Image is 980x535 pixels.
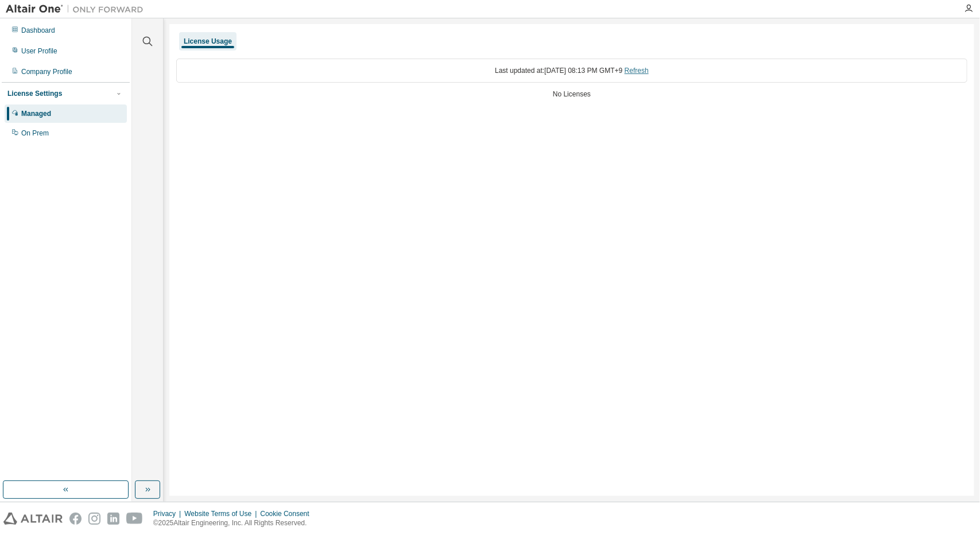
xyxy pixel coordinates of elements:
[107,513,119,525] img: linkedin.svg
[21,26,55,35] div: Dashboard
[7,89,62,98] div: License Settings
[184,509,260,518] div: Website Terms of Use
[184,37,232,46] div: License Usage
[153,509,184,518] div: Privacy
[153,518,316,528] p: © 2025 Altair Engineering, Inc. All Rights Reserved.
[69,513,82,525] img: facebook.svg
[126,513,143,525] img: youtube.svg
[21,67,72,76] div: Company Profile
[3,513,63,525] img: altair_logo.svg
[260,509,316,518] div: Cookie Consent
[21,109,51,118] div: Managed
[176,90,967,99] div: No Licenses
[21,129,49,138] div: On Prem
[21,46,57,56] div: User Profile
[625,67,649,75] a: Refresh
[6,3,149,15] img: Altair One
[176,59,967,83] div: Last updated at: [DATE] 08:13 PM GMT+9
[88,513,100,525] img: instagram.svg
